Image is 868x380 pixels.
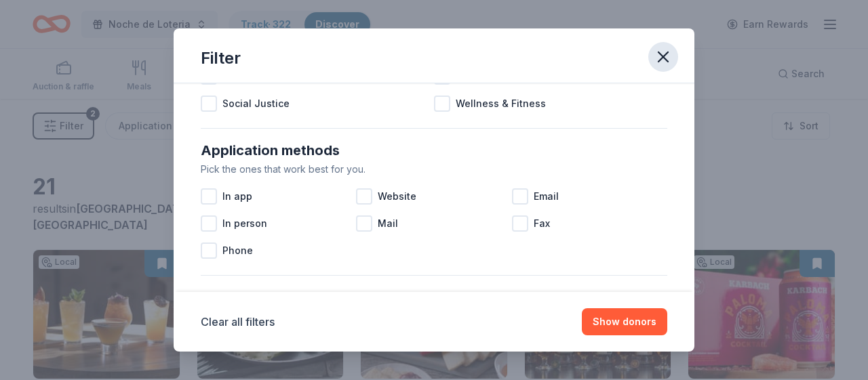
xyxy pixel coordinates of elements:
[201,47,241,69] div: Filter
[534,188,559,205] span: Email
[222,242,253,259] span: Phone
[534,215,550,232] span: Fax
[201,314,275,330] button: Clear all filters
[456,96,546,112] span: Wellness & Fitness
[378,215,398,232] span: Mail
[201,287,667,308] div: Eligibility
[201,140,667,161] div: Application methods
[201,161,667,177] div: Pick the ones that work best for you.
[582,308,667,335] button: Show donors
[222,188,252,205] span: In app
[222,215,267,232] span: In person
[222,96,290,112] span: Social Justice
[378,188,416,205] span: Website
